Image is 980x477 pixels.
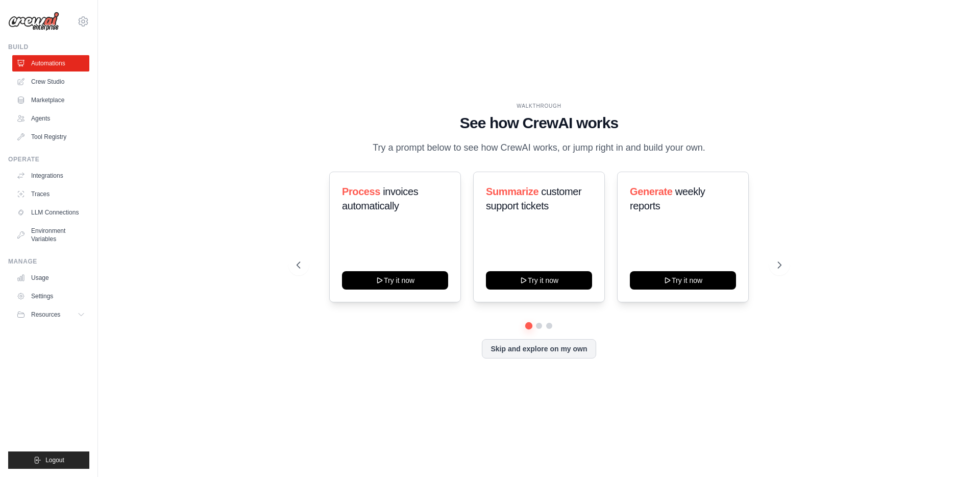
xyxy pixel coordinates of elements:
button: Try it now [342,271,448,290]
span: invoices automatically [342,186,418,211]
a: Settings [12,288,89,304]
a: Agents [12,110,89,127]
button: Try it now [486,271,592,290]
span: Logout [45,456,64,464]
span: customer support tickets [486,186,581,211]
button: Try it now [630,271,736,290]
a: Environment Variables [12,223,89,247]
button: Resources [12,306,89,323]
div: Operate [8,155,89,163]
span: Summarize [486,186,538,197]
a: Integrations [12,168,89,184]
a: Crew Studio [12,74,89,90]
span: Resources [31,311,60,319]
a: Marketplace [12,92,89,108]
span: Process [342,186,380,197]
div: Manage [8,257,89,266]
a: Usage [12,270,89,286]
a: Traces [12,186,89,202]
button: Logout [8,451,89,469]
button: Skip and explore on my own [482,339,596,359]
a: Tool Registry [12,129,89,145]
span: Generate [630,186,673,197]
a: Automations [12,55,89,71]
div: WALKTHROUGH [297,102,781,110]
div: Build [8,43,89,51]
p: Try a prompt below to see how CrewAI works, or jump right in and build your own. [367,140,710,155]
img: Logo [8,12,59,31]
a: LLM Connections [12,204,89,221]
h1: See how CrewAI works [297,114,781,132]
